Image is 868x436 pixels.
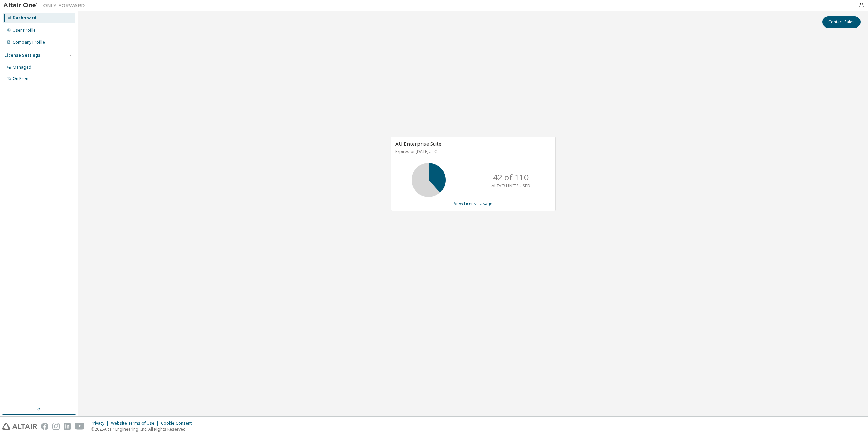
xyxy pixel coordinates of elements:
[111,421,161,426] div: Website Terms of Use
[822,16,861,28] button: Contact Sales
[395,149,550,155] p: Expires on [DATE] UTC
[161,421,196,426] div: Cookie Consent
[75,423,85,430] img: youtube.svg
[3,2,88,9] img: Altair One
[4,53,40,58] div: License Settings
[491,183,530,189] p: ALTAIR UNITS USED
[91,426,196,432] p: © 2025 Altair Engineering, Inc. All Rights Reserved.
[13,76,30,81] div: On Prem
[395,140,441,147] span: AU Enterprise Suite
[13,40,45,45] div: Company Profile
[454,201,493,206] a: View License Usage
[52,423,60,430] img: instagram.svg
[64,423,71,430] img: linkedin.svg
[41,423,48,430] img: facebook.svg
[13,28,36,33] div: User Profile
[91,421,111,426] div: Privacy
[2,423,37,430] img: altair_logo.svg
[13,15,36,21] div: Dashboard
[493,171,529,183] p: 42 of 110
[13,65,31,70] div: Managed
